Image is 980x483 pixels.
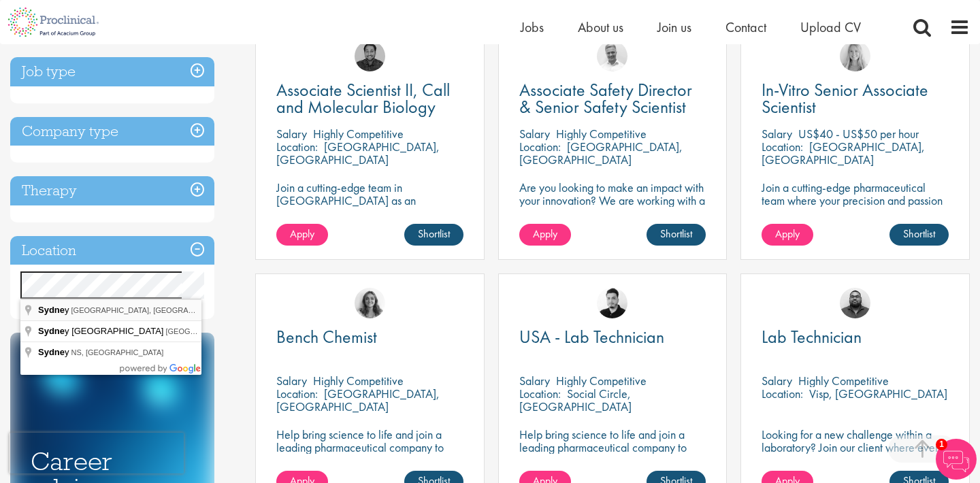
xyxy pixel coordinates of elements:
[762,325,862,348] span: Lab Technician
[597,41,627,71] img: Joshua Bye
[276,82,463,116] a: Associate Scientist II, Call and Molecular Biology
[521,18,544,36] a: Jobs
[519,126,550,141] span: Salary
[657,18,691,36] a: Join us
[313,126,404,141] p: Highly Competitive
[762,82,949,116] a: In-Vitro Senior Associate Scientist
[762,126,792,141] span: Salary
[556,126,647,141] p: Highly Competitive
[276,126,307,141] span: Salary
[519,224,571,246] a: Apply
[276,224,328,246] a: Apply
[800,18,861,36] a: Upload CV
[519,386,561,401] span: Location:
[276,386,318,401] span: Location:
[519,78,692,118] span: Associate Safety Director & Senior Safety Scientist
[290,227,314,241] span: Apply
[519,82,706,116] a: Associate Safety Director & Senior Safety Scientist
[889,224,949,246] a: Shortlist
[10,117,214,146] h3: Company type
[165,327,325,335] span: [GEOGRAPHIC_DATA], [GEOGRAPHIC_DATA]
[597,288,627,318] img: Anderson Maldonado
[71,306,231,314] span: [GEOGRAPHIC_DATA], [GEOGRAPHIC_DATA]
[798,126,919,141] p: US$40 - US$50 per hour
[276,329,463,346] a: Bench Chemist
[10,176,214,205] h3: Therapy
[71,348,164,356] span: NS, [GEOGRAPHIC_DATA]
[809,386,947,401] p: Visp, [GEOGRAPHIC_DATA]
[276,325,377,348] span: Bench Chemist
[762,329,949,346] a: Lab Technician
[519,325,664,348] span: USA - Lab Technician
[798,373,889,388] p: Highly Competitive
[10,433,184,473] iframe: reCAPTCHA
[276,78,450,118] span: Associate Scientist II, Call and Molecular Biology
[762,181,949,233] p: Join a cutting-edge pharmaceutical team where your precision and passion for science will help sh...
[936,439,947,450] span: 1
[519,139,561,154] span: Location:
[313,373,404,388] p: Highly Competitive
[10,57,214,86] h3: Job type
[404,224,463,246] a: Shortlist
[276,139,318,154] span: Location:
[762,428,949,467] p: Looking for a new challenge within a laboratory? Join our client where every experiment brings us...
[38,326,65,336] span: Sydne
[38,305,71,315] span: y
[762,139,803,154] span: Location:
[840,41,870,71] img: Shannon Briggs
[556,373,647,388] p: Highly Competitive
[519,373,550,388] span: Salary
[519,181,706,246] p: Are you looking to make an impact with your innovation? We are working with a well-established ph...
[762,224,813,246] a: Apply
[519,386,632,414] p: Social Circle, [GEOGRAPHIC_DATA]
[725,18,766,36] a: Contact
[762,373,792,388] span: Salary
[38,347,71,357] span: y
[355,41,385,71] img: Mike Raletz
[276,373,307,388] span: Salary
[519,139,683,167] p: [GEOGRAPHIC_DATA], [GEOGRAPHIC_DATA]
[519,329,706,346] a: USA - Lab Technician
[840,288,870,318] img: Ashley Bennett
[775,227,800,241] span: Apply
[355,288,385,318] img: Jackie Cerchio
[276,139,440,167] p: [GEOGRAPHIC_DATA], [GEOGRAPHIC_DATA]
[10,236,214,265] h3: Location
[936,439,977,480] img: Chatbot
[38,347,65,357] span: Sydne
[578,18,623,36] a: About us
[762,386,803,401] span: Location:
[762,139,925,167] p: [GEOGRAPHIC_DATA], [GEOGRAPHIC_DATA]
[38,326,165,336] span: y [GEOGRAPHIC_DATA]
[276,181,463,259] p: Join a cutting-edge team in [GEOGRAPHIC_DATA] as an Associate Scientist II and help shape the fut...
[647,224,706,246] a: Shortlist
[533,227,557,241] span: Apply
[276,386,440,414] p: [GEOGRAPHIC_DATA], [GEOGRAPHIC_DATA]
[762,78,928,118] span: In-Vitro Senior Associate Scientist
[38,305,65,315] span: Sydne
